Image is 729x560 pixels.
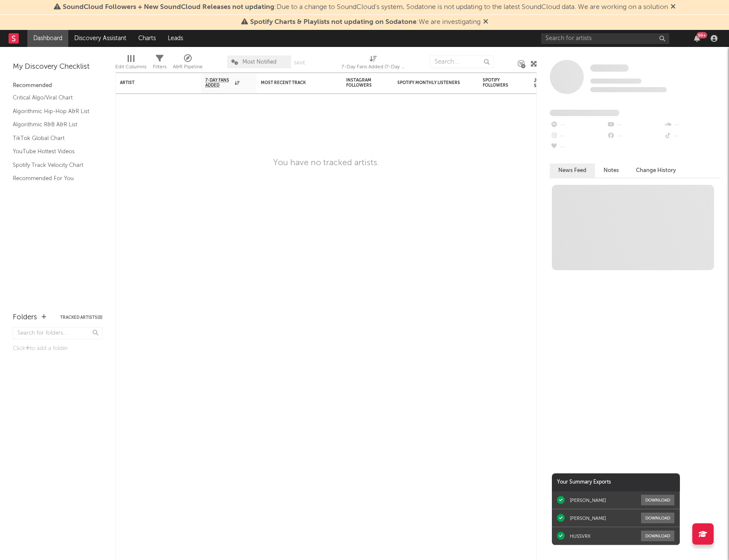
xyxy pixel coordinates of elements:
[60,315,102,320] button: Tracked Artists(0)
[162,30,189,47] a: Leads
[13,327,102,339] input: Search for folders...
[694,35,700,42] button: 99+
[13,160,94,170] a: Spotify Track Velocity Chart
[534,78,555,88] div: Jump Score
[697,32,707,38] div: 99 +
[250,19,481,26] span: : We are investigating
[550,163,595,178] button: News Feed
[570,515,606,521] div: [PERSON_NAME]
[552,473,680,491] div: Your Summary Exports
[205,78,233,88] span: 7-Day Fans Added
[273,158,379,168] div: You have no tracked artists.
[27,30,68,47] a: Dashboard
[13,81,102,91] div: Recommended
[153,62,166,72] div: Filters
[153,51,166,76] div: Filters
[13,93,94,102] a: Critical Algo/Viral Chart
[550,120,607,131] div: --
[664,131,720,142] div: --
[13,174,94,183] a: Recommended For You
[115,62,146,72] div: Edit Columns
[68,30,132,47] a: Discovery Assistant
[550,110,619,116] span: Fans Added by Platform
[341,51,405,76] div: 7-Day Fans Added (7-Day Fans Added)
[13,62,102,72] div: My Discovery Checklist
[173,51,203,76] div: A&R Pipeline
[570,497,606,503] div: [PERSON_NAME]
[346,78,376,88] div: Instagram Followers
[590,64,629,73] a: Some Artist
[570,533,591,539] div: HUSSVRX
[13,134,94,143] a: TikTok Global Chart
[261,80,325,85] div: Most Recent Track
[541,33,669,44] input: Search for artists
[13,147,94,156] a: YouTube Hottest Videos
[641,531,674,541] button: Download
[115,51,146,76] div: Edit Columns
[664,120,720,131] div: --
[641,495,674,505] button: Download
[607,131,663,142] div: --
[242,59,277,65] span: Most Notified
[63,4,274,11] span: SoundCloud Followers + New SoundCloud Releases not updating
[13,107,94,116] a: Algorithmic Hip-Hop A&R List
[590,79,642,84] span: Tracking Since: [DATE]
[13,312,37,323] div: Folders
[430,55,494,68] input: Search...
[13,344,102,354] div: Click to add a folder.
[627,163,685,178] button: Change History
[595,163,627,178] button: Notes
[590,64,629,72] span: Some Artist
[132,30,162,47] a: Charts
[341,62,405,72] div: 7-Day Fans Added (7-Day Fans Added)
[120,80,184,85] div: Artist
[397,80,461,85] div: Spotify Monthly Listeners
[294,61,305,65] button: Save
[641,513,674,523] button: Download
[483,78,513,88] div: Spotify Followers
[671,4,676,11] span: Dismiss
[607,120,663,131] div: --
[550,142,607,153] div: --
[250,19,417,26] span: Spotify Charts & Playlists not updating on Sodatone
[550,131,607,142] div: --
[590,87,667,92] span: 0 fans last week
[483,19,488,26] span: Dismiss
[173,62,203,72] div: A&R Pipeline
[13,120,94,129] a: Algorithmic R&B A&R List
[63,4,668,11] span: : Due to a change to SoundCloud's system, Sodatone is not updating to the latest SoundCloud data....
